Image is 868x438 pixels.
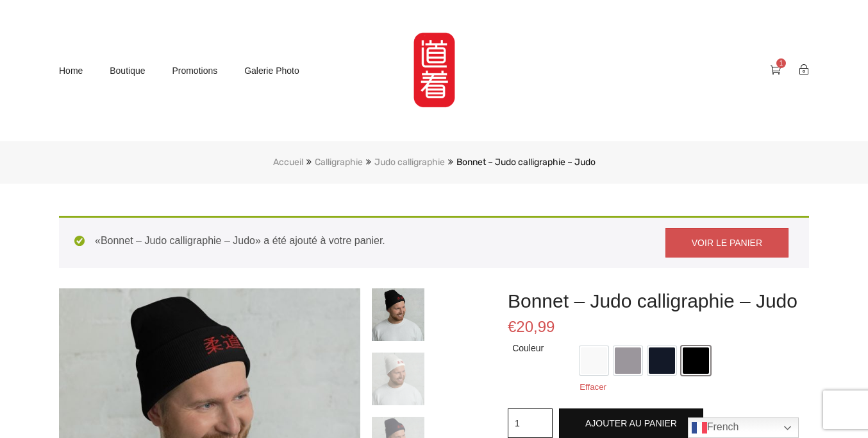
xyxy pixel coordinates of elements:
[374,157,445,168] a: Judo calligraphie
[508,408,553,438] input: Quantité de produits
[580,346,608,375] li: Blanc
[273,157,303,168] a: Accueil
[508,318,516,335] span: €
[665,228,789,258] a: Voir le panier
[508,318,555,335] bdi: 20,99
[172,61,217,81] a: Promotions
[402,22,467,119] img: MartialShirt
[110,61,145,81] a: Boutique
[681,346,710,375] li: Noir
[508,288,809,313] h1: Bonnet – Judo calligraphie – Judo
[771,64,781,75] a: 1
[692,420,707,435] img: fr
[613,346,642,375] li: Gris
[59,61,83,81] a: Home
[776,58,786,68] span: 1
[688,417,799,438] a: French
[59,216,809,268] div: «Bonnet – Judo calligraphie – Judo» a été ajouté à votre panier.
[647,346,676,375] li: Marine
[445,154,596,171] li: Bonnet – Judo calligraphie – Judo
[244,61,299,81] a: Galerie photo
[315,157,363,168] a: Calligraphie
[512,340,547,356] label: Couleur
[580,382,606,392] a: Effacer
